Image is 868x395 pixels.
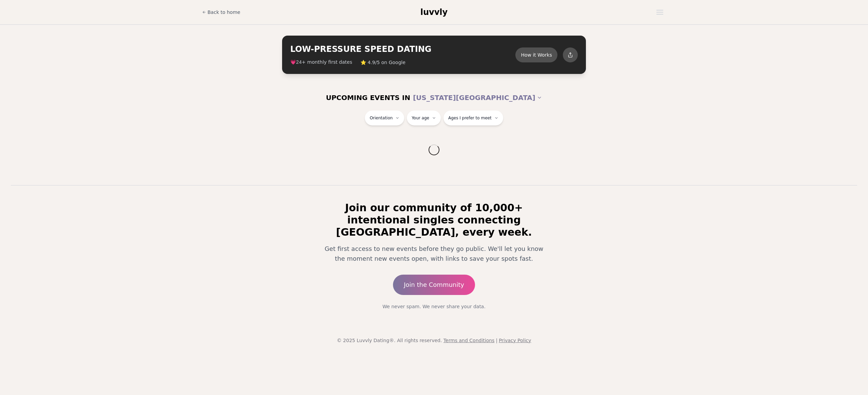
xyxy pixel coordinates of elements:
button: Open menu [654,7,666,17]
h2: Join our community of 10,000+ intentional singles connecting [GEOGRAPHIC_DATA], every week. [315,202,553,238]
p: Get first access to new events before they go public. We'll let you know the moment new events op... [320,244,548,264]
h2: LOW-PRESSURE SPEED DATING [290,44,515,55]
span: Back to home [208,9,240,16]
span: luvvly [420,7,448,17]
p: © 2025 Luvvly Dating®. All rights reserved. [5,337,863,344]
span: 24 [296,60,302,65]
span: Orientation [370,115,393,121]
span: 💗 + monthly first dates [290,59,352,66]
button: Orientation [365,111,404,125]
a: Back to home [202,5,240,19]
button: Your age [407,111,441,125]
button: [US_STATE][GEOGRAPHIC_DATA] [413,90,542,105]
button: How it Works [515,47,557,62]
span: Your age [412,115,429,121]
a: Privacy Policy [499,338,531,343]
span: UPCOMING EVENTS IN [326,93,410,102]
p: We never spam. We never share your data. [315,303,553,310]
span: ⭐ 4.9/5 on Google [360,59,406,66]
a: luvvly [420,7,448,18]
span: Ages I prefer to meet [448,115,492,121]
a: Join the Community [393,275,475,295]
span: | [496,338,497,343]
button: Ages I prefer to meet [443,111,503,125]
a: Terms and Conditions [443,338,495,343]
